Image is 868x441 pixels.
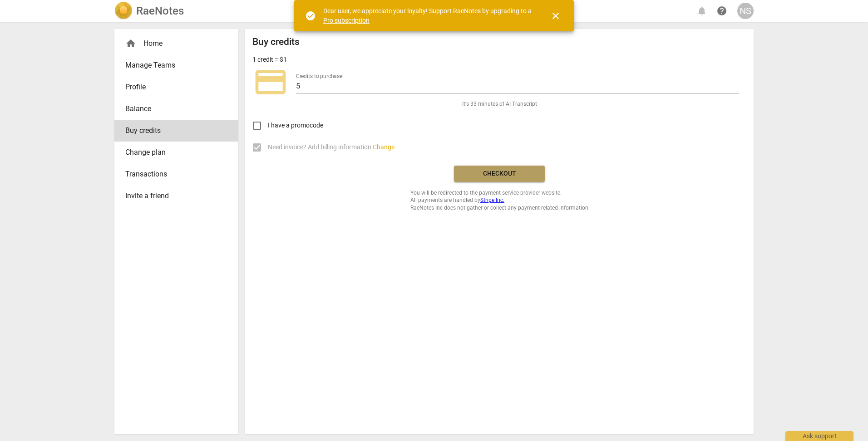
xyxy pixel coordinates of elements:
span: Need invoice? Add billing information [268,142,395,152]
span: I have a promocode [268,121,323,130]
span: Checkout [461,169,538,178]
a: Change plan [114,142,238,163]
span: It's 33 minutes of AI Transcript [462,100,537,108]
a: Pro subscription [323,17,370,24]
a: Stripe Inc. [480,197,504,203]
span: Change [373,143,395,151]
a: Transactions [114,163,238,185]
span: check_circle [305,10,316,21]
button: NS [737,3,754,19]
h2: Buy credits [252,36,300,48]
span: Change plan [125,147,220,158]
p: 1 credit = $1 [252,55,287,64]
div: Dear user, we appreciate your loyalty! Support RaeNotes by upgrading to a [323,6,534,25]
span: Profile [125,82,220,93]
label: Credits to purchase [296,73,342,79]
span: close [550,10,561,21]
a: Help [714,3,730,19]
span: Balance [125,103,220,114]
img: Logo [114,2,133,20]
span: Manage Teams [125,60,220,71]
h2: RaeNotes [136,5,184,17]
a: LogoRaeNotes [114,2,184,20]
span: Transactions [125,169,220,180]
a: Manage Teams [114,54,238,76]
span: Invite a friend [125,191,220,201]
div: Home [125,38,220,49]
span: help [716,5,727,16]
a: Invite a friend [114,185,238,207]
a: Profile [114,76,238,98]
a: Buy credits [114,120,238,142]
span: credit_card [252,64,289,100]
span: home [125,38,136,49]
div: Ask support [785,431,853,441]
a: Balance [114,98,238,120]
span: Buy credits [125,125,220,136]
div: Home [114,33,238,54]
button: Close [545,5,567,27]
button: Checkout [454,166,545,182]
span: You will be redirected to the payment service provider website. All payments are handled by RaeNo... [410,189,588,212]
